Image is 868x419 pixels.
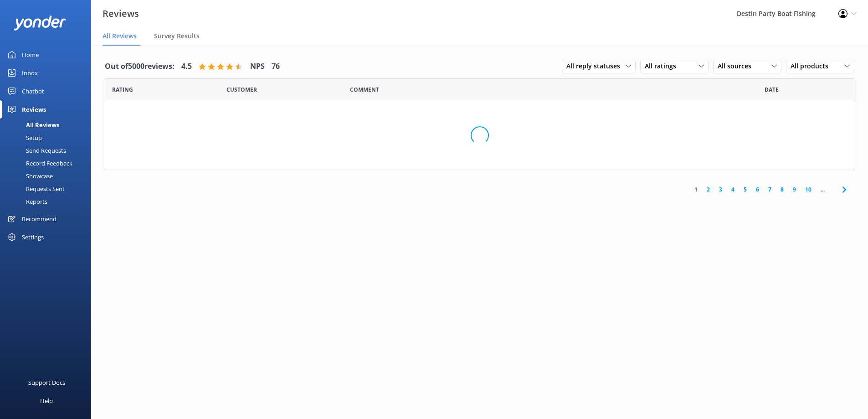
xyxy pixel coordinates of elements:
a: 4 [727,185,739,194]
span: Date [765,85,779,94]
div: All Reviews [5,119,59,131]
a: Showcase [5,170,91,182]
div: Help [40,392,53,410]
div: Chatbot [22,82,44,100]
a: 7 [764,185,776,194]
a: All Reviews [5,119,91,131]
span: Date [112,85,133,94]
h4: 76 [272,61,280,72]
div: Setup [5,131,42,144]
h4: NPS [250,61,265,72]
h3: Reviews [103,6,139,21]
a: 3 [714,185,727,194]
a: 8 [776,185,788,194]
h4: Out of 5000 reviews: [105,61,175,72]
a: Reports [5,195,91,208]
span: All products [791,61,834,71]
span: Date [226,85,257,94]
a: 9 [788,185,801,194]
a: 10 [801,185,816,194]
div: Support Docs [28,373,65,392]
a: Record Feedback [5,157,91,170]
div: Home [22,46,39,64]
div: Record Feedback [5,157,72,170]
div: Showcase [5,170,53,182]
div: Reviews [22,100,46,119]
span: All Reviews [103,31,137,41]
span: All sources [718,61,757,71]
a: 2 [702,185,714,194]
div: Requests Sent [5,182,65,195]
div: Recommend [22,210,56,228]
span: All reply statuses [566,61,626,71]
div: Settings [22,228,44,246]
a: 5 [739,185,751,194]
h4: 4.5 [181,61,192,72]
img: yonder-white-logo.png [14,16,66,31]
div: Reports [5,195,47,208]
a: 1 [690,185,702,194]
div: Send Requests [5,144,66,157]
span: Survey Results [154,31,200,41]
a: 6 [751,185,764,194]
a: Setup [5,131,91,144]
div: Inbox [22,64,38,82]
a: Send Requests [5,144,91,157]
span: Question [350,85,379,94]
span: All ratings [645,61,682,71]
a: Requests Sent [5,182,91,195]
span: ... [816,185,829,194]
